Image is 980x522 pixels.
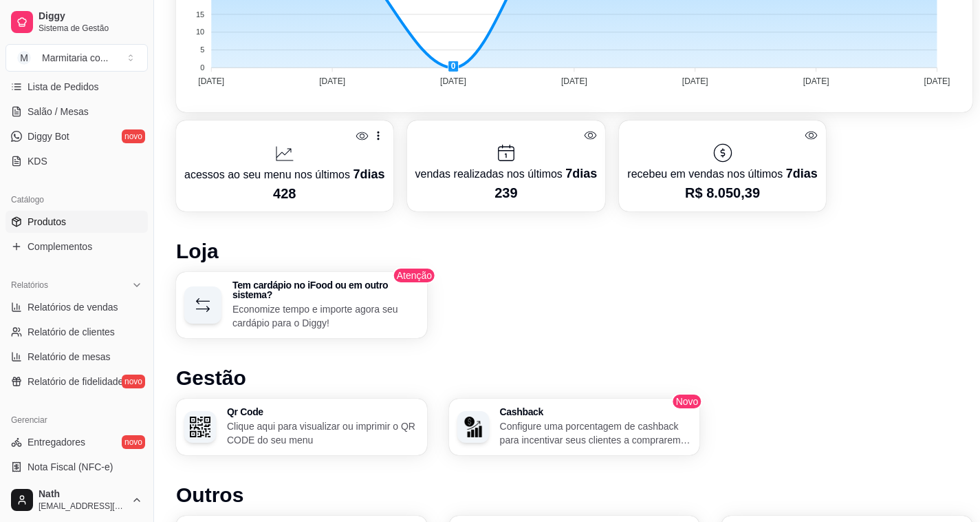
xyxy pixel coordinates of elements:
[500,407,692,417] h3: Cashback
[28,80,99,94] span: Lista de Pedidos
[39,10,142,23] span: Diggy
[11,280,48,291] span: Relatórios
[28,105,89,118] span: Salão / Mesas
[6,456,148,478] a: Nota Fiscal (NFC-e)
[184,184,385,203] p: 428
[803,76,829,86] tspan: [DATE]
[6,76,148,98] a: Lista de Pedidos
[6,150,148,172] a: KDS
[682,76,708,86] tspan: [DATE]
[627,164,817,183] p: recebeu em vendas nos últimos
[227,407,419,417] h3: Qr Code
[500,419,692,447] p: Configure uma porcentagem de cashback para incentivar seus clientes a comprarem em sua loja
[28,215,66,229] span: Produtos
[28,435,85,449] span: Entregadores
[6,101,148,123] a: Salão / Mesas
[672,393,703,410] span: Novo
[184,165,385,184] p: acessos ao seu menu nos últimos
[415,164,598,183] p: vendas realizadas nos últimos
[6,125,148,147] a: Diggy Botnovo
[353,167,384,181] span: 7 dias
[6,189,148,211] div: Catálogo
[449,399,700,455] button: CashbackCashbackConfigure uma porcentagem de cashback para incentivar seus clientes a comprarem e...
[463,417,483,437] img: Cashback
[786,167,818,180] span: 7 dias
[39,501,126,512] span: [EMAIL_ADDRESS][DOMAIN_NAME]
[6,236,148,258] a: Complementos
[6,6,148,39] a: DiggySistema de Gestão
[561,76,587,86] tspan: [DATE]
[6,483,148,516] button: Nath[EMAIL_ADDRESS][DOMAIN_NAME]
[190,417,210,437] img: Qr Code
[319,76,345,86] tspan: [DATE]
[200,45,204,54] tspan: 5
[440,76,466,86] tspan: [DATE]
[28,350,111,364] span: Relatório de mesas
[39,23,142,34] span: Sistema de Gestão
[227,419,419,447] p: Clique aqui para visualizar ou imprimir o QR CODE do seu menu
[176,239,972,264] h1: Loja
[176,399,427,455] button: Qr CodeQr CodeClique aqui para visualizar ou imprimir o QR CODE do seu menu
[6,431,148,453] a: Entregadoresnovo
[6,370,148,393] a: Relatório de fidelidadenovo
[627,183,817,202] p: R$ 8.050,39
[28,460,113,474] span: Nota Fiscal (NFC-e)
[6,296,148,318] a: Relatórios de vendas
[28,325,115,339] span: Relatório de clientes
[924,76,950,86] tspan: [DATE]
[200,63,204,72] tspan: 0
[232,280,419,300] h3: Tem cardápio no iFood ou em outro sistema?
[198,76,224,86] tspan: [DATE]
[28,154,47,168] span: KDS
[28,300,118,314] span: Relatórios de vendas
[28,240,92,253] span: Complementos
[565,167,597,180] span: 7 dias
[28,375,123,388] span: Relatório de fidelidade
[232,302,419,330] p: Economize tempo e importe agora seu cardápio para o Diggy!
[393,267,436,284] span: Atenção
[6,211,148,233] a: Produtos
[6,44,148,72] button: Select a team
[415,183,598,202] p: 239
[176,366,972,390] h1: Gestão
[196,10,204,19] tspan: 15
[6,346,148,368] a: Relatório de mesas
[6,409,148,431] div: Gerenciar
[39,488,126,501] span: Nath
[42,51,108,65] div: Marmitaria co ...
[196,28,204,36] tspan: 10
[17,51,31,65] span: M
[6,321,148,343] a: Relatório de clientes
[176,272,427,338] button: Tem cardápio no iFood ou em outro sistema?Economize tempo e importe agora seu cardápio para o Diggy!
[28,129,69,143] span: Diggy Bot
[176,483,972,508] h1: Outros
